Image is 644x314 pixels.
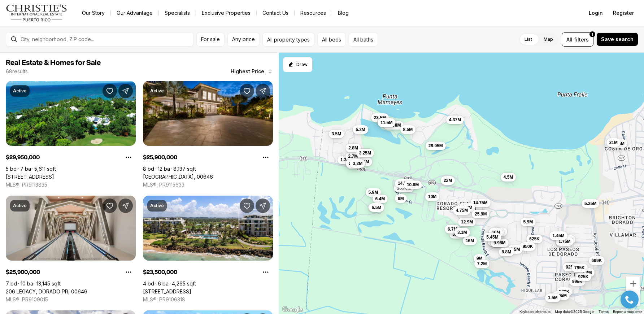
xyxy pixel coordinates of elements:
[575,272,592,281] button: 925K
[552,291,570,300] button: 1.05M
[345,152,361,161] button: 2.7M
[508,245,523,253] button: 5.5M
[474,254,486,262] button: 9M
[492,228,504,236] button: 6M
[295,8,332,18] a: Resources
[378,118,395,126] button: 12.5M
[258,150,273,165] button: Property options
[510,246,520,252] span: 5.5M
[579,268,595,276] button: 1.4M
[526,235,543,243] button: 625K
[599,310,609,314] a: Terms (opens in new tab)
[556,237,573,245] button: 1.75M
[456,207,468,213] span: 4.75M
[444,178,452,183] span: 22M
[425,192,439,201] button: 10M
[143,288,191,295] a: 4141 WEST POINT RESIDENCES BUILDING 1 #4141, DORADO PR, 00646
[558,238,570,244] span: 1.75M
[584,200,596,206] span: 5.25M
[529,236,540,242] span: 625K
[574,265,585,270] span: 795K
[566,36,573,43] span: All
[348,145,358,151] span: 2.8M
[283,57,312,72] button: Start drawing
[398,196,404,201] span: 9M
[397,185,411,191] span: 15.75M
[6,4,68,22] img: logo
[501,173,516,181] button: 4.5M
[403,126,413,132] span: 8.5M
[231,69,264,74] span: Highest Price
[458,217,476,226] button: 12.9M
[483,232,501,241] button: 5.45M
[601,36,634,42] span: Save search
[566,264,576,270] span: 925K
[240,84,254,98] button: Save Property: 323 DORADO BEACH EAST
[613,10,634,16] span: Register
[426,141,446,150] button: 29.95M
[340,157,352,162] span: 1.38M
[563,263,579,271] button: 925K
[492,229,500,235] span: 10M
[378,118,395,127] button: 11.5M
[338,155,355,164] button: 1.38M
[386,122,401,128] span: 12.78M
[346,160,362,169] button: 2.8M
[499,248,514,256] button: 8.8M
[257,8,294,18] button: Contact Us
[356,127,365,132] span: 5.2M
[472,209,489,218] button: 25.9M
[523,243,533,249] span: 950K
[150,203,164,209] p: Active
[394,184,414,192] button: 15.75M
[118,199,133,213] button: Share Property
[555,310,594,314] span: Map data ©2025 Google
[452,231,462,237] span: 3.3M
[118,84,133,98] button: Share Property
[571,263,588,272] button: 795K
[196,8,256,18] a: Exclusive Properties
[369,189,378,195] span: 5.9M
[346,159,361,167] button: 2.8M
[609,139,618,145] span: 21M
[626,276,640,291] button: Zoom in
[596,32,638,46] button: Save search
[6,174,54,180] a: 200 DORADO BEACH DR #3, DORADO PR, 00646
[504,174,513,180] span: 4.5M
[461,219,473,224] span: 12.9M
[395,179,415,188] button: 14.23M
[502,249,512,255] span: 8.8M
[428,143,443,148] span: 29.95M
[353,161,362,166] span: 3.2M
[523,219,533,224] span: 5.9M
[582,199,599,208] button: 5.25M
[407,182,419,187] span: 10.8M
[373,195,388,203] button: 6.4M
[578,274,589,280] span: 925K
[555,292,567,298] span: 1.05M
[448,226,457,232] span: 6.7M
[454,227,470,236] button: 4.9M
[380,119,392,125] span: 11.5M
[359,150,371,156] span: 3.25M
[489,228,503,236] button: 10M
[369,203,384,212] button: 6.5M
[548,295,558,300] span: 1.5M
[196,32,225,47] button: For sale
[372,205,382,210] span: 6.5M
[398,180,412,186] span: 14.23M
[6,69,28,74] p: 68 results
[574,36,589,43] span: filters
[569,277,586,285] button: 999K
[463,236,477,245] button: 16M
[150,88,164,94] p: Active
[562,32,593,47] button: Allfilters1
[348,153,358,159] span: 2.7M
[457,203,475,211] button: 25.9M
[592,258,602,263] span: 699K
[332,131,341,137] span: 3.5M
[368,203,380,212] button: 6M
[256,84,270,98] button: Share Property
[491,238,508,247] button: 9.98M
[256,199,270,213] button: Share Property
